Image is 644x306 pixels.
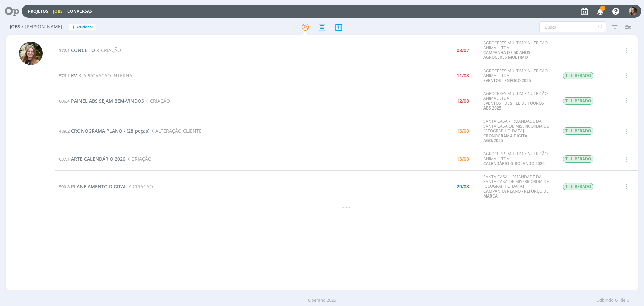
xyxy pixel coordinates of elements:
a: CAMPANHA PLANO - REFORÇO DE MARCA [483,188,549,199]
span: KV [71,72,77,79]
span: 372.1 [59,47,70,53]
div: 08/07 [457,48,469,53]
a: Jobs [53,8,63,14]
div: SANTA CASA - IRMANDADE DA SANTA CASA DE MISERICÓRDIA DE [GEOGRAPHIC_DATA] [483,175,552,199]
a: CALENDÁRIO GIROLANDO 2026 [483,161,545,166]
button: Conversas [65,9,94,14]
span: 489.2 [59,128,70,134]
div: 13/08 [457,157,469,161]
a: EVENTOS |DESFILE DE TOUROS ABS 2025 [483,100,544,111]
span: CRIAÇÃO [95,47,121,53]
div: AGROCERES MULTIMIX NUTRIÇÃO ANIMAL LTDA. [483,69,552,83]
span: / [PERSON_NAME] [22,24,62,30]
div: AGROCERES MULTIMIX NUTRIÇÃO ANIMAL LTDA. [483,41,552,60]
span: 6 [615,297,618,304]
span: CONCEITO [71,47,95,53]
button: Projetos [26,9,50,14]
span: CRIAÇÃO [127,183,153,190]
div: 11/08 [457,73,469,78]
a: 637.1ARTE CALENDÁRIO 2026 [59,156,125,162]
div: AGROCERES MULTIMIX NUTRIÇÃO ANIMAL LTDA. [483,91,552,111]
button: +Adicionar [69,24,96,31]
img: L [629,7,637,15]
a: Conversas [67,8,92,14]
span: 606.4 [59,98,70,104]
button: L [628,5,637,17]
span: APROVAÇÃO INTERNA [77,72,132,79]
span: CRIAÇÃO [144,98,170,104]
span: de [620,297,625,304]
span: T - LIBERADO [563,183,593,190]
span: T - LIBERADO [563,72,593,79]
a: CAMPANHA DE 50 ANOS - AGROCERES MULTIMIX [483,50,533,60]
span: PAINEL ABS SEJAM BEM-VINDOS [71,98,144,104]
input: Busca [539,21,606,32]
span: + [72,24,75,31]
span: Adicionar [76,25,93,29]
div: SANTA CASA - IRMANDADE DA SANTA CASA DE MISERICÓRDIA DE [GEOGRAPHIC_DATA] [483,119,552,143]
span: T - LIBERADO [563,127,593,135]
a: 606.4PAINEL ABS SEJAM BEM-VINDOS [59,98,144,104]
span: Exibindo [596,297,614,304]
a: 372.1CONCEITO [59,47,95,53]
a: Projetos [28,8,48,14]
a: CRONOGRAMA DIGITAL - AGO/2025 [483,133,532,143]
span: 576.1 [59,73,70,79]
span: CRONOGRAMA PLANO - (28 peças) [71,128,149,134]
span: PLANEJAMENTO DIGITAL [71,183,127,190]
span: 6 [627,297,629,304]
span: ALTERAÇÃO CLIENTE [149,128,202,134]
span: Jobs [10,24,20,30]
div: 13/08 [457,129,469,133]
div: - - - [55,203,638,210]
span: ARTE CALENDÁRIO 2026 [71,156,125,162]
button: Jobs [51,9,65,14]
a: 590.8PLANEJAMENTO DIGITAL [59,183,127,190]
img: L [19,42,43,65]
div: 20/08 [457,184,469,189]
span: T - LIBERADO [563,97,593,105]
div: 12/08 [457,99,469,103]
span: 637.1 [59,156,70,162]
span: 590.8 [59,184,70,190]
span: T - LIBERADO [563,155,593,163]
span: CRIAÇÃO [125,156,152,162]
div: AGROCERES MULTIMIX NUTRIÇÃO ANIMAL LTDA. [483,151,552,166]
a: 489.2CRONOGRAMA PLANO - (28 peças) [59,128,149,134]
button: 3 [593,5,607,17]
span: 3 [600,6,605,11]
a: 576.1KV [59,72,77,79]
a: EVENTOS |ENFOCO 2025 [483,78,531,83]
